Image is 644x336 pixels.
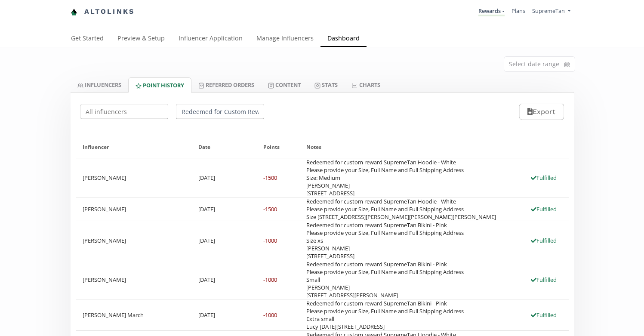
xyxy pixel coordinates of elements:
div: [PERSON_NAME] [76,260,192,299]
div: Date [198,136,250,158]
span: SupremeTan [532,7,565,15]
img: favicon-32x32.png [71,9,77,15]
a: Referred Orders [191,77,261,92]
input: All influencers [79,103,170,120]
div: Fulfilled [526,311,562,319]
a: Plans [512,7,525,15]
a: Manage Influencers [250,31,320,48]
a: Dashboard [320,31,367,48]
div: -1500 [263,205,277,213]
a: Influencer Application [172,31,250,48]
div: [PERSON_NAME] [76,197,192,221]
div: Fulfilled [526,237,562,244]
div: Fulfilled [526,205,562,213]
div: -1500 [263,174,277,182]
div: [DATE] [191,260,256,299]
div: Fulfilled [526,276,562,284]
div: [DATE] [191,221,256,260]
div: Redeemed for custom reward SupremeTan Hoodie - White Please provide your Size, Full Name and Full... [306,197,496,221]
a: Get Started [64,31,111,48]
a: CHARTS [345,77,387,92]
div: Points [263,136,293,158]
a: Rewards [478,7,505,16]
div: Redeemed for custom reward SupremeTan Hoodie - White Please provide your Size, Full Name and Full... [306,158,464,197]
div: [DATE] [191,158,256,197]
div: Redeemed for custom reward SupremeTan Bikini - Pink Please provide your Size, Full Name and Full ... [306,260,464,299]
svg: calendar [564,60,570,69]
button: Export [519,104,564,120]
div: Influencer [83,136,185,158]
div: [DATE] [191,197,256,221]
div: [PERSON_NAME] [76,158,192,197]
div: Redeemed for custom reward SupremeTan Bikini - Pink Please provide your Size, Full Name and Full ... [306,299,464,330]
div: -1000 [263,276,277,284]
div: -1000 [263,237,277,244]
div: Redeemed for custom reward SupremeTan Bikini - Pink Please provide your Size, Full Name and Full ... [306,221,464,260]
div: [PERSON_NAME] [76,221,192,260]
div: Fulfilled [526,174,562,182]
div: -1000 [263,311,277,319]
a: SupremeTan [532,7,570,17]
div: [DATE] [191,299,256,330]
a: INFLUENCERS [71,77,128,92]
a: Point HISTORY [128,77,191,92]
a: Altolinks [71,5,135,19]
iframe: chat widget [9,9,36,34]
a: Preview & Setup [111,31,172,48]
input: All types [175,103,265,120]
div: Notes [306,136,562,158]
a: Stats [308,77,345,92]
a: Content [261,77,308,92]
div: [PERSON_NAME] March [76,299,192,330]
